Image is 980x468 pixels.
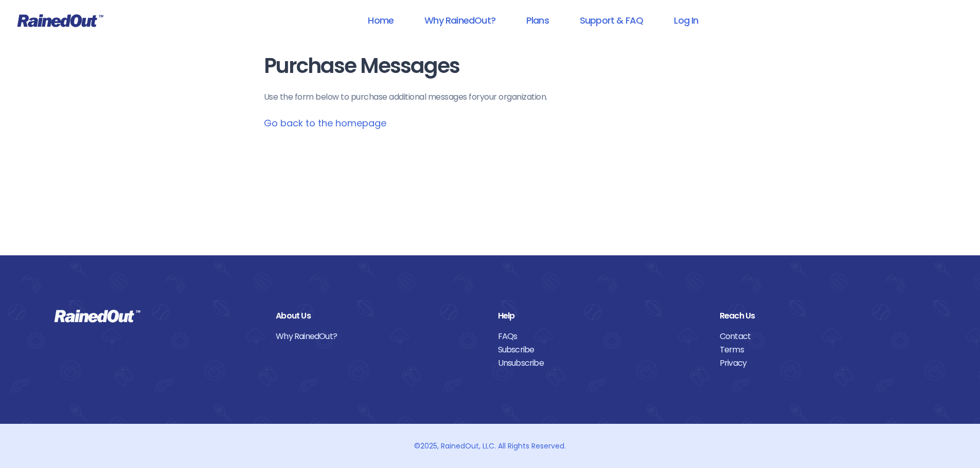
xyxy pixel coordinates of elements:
[264,91,717,103] p: Use the form below to purchase additional messages for your organization .
[498,343,704,357] a: Subscribe
[498,330,704,343] a: FAQs
[720,357,926,370] a: Privacy
[276,330,482,343] a: Why RainedOut?
[566,9,656,32] a: Support & FAQ
[720,330,926,343] a: Contact
[498,309,704,323] div: Help
[276,309,482,323] div: About Us
[661,9,711,32] a: Log In
[264,117,386,129] a: Go back to the homepage
[354,9,407,32] a: Home
[720,343,926,357] a: Terms
[498,357,704,370] a: Unsubscribe
[720,309,926,323] div: Reach Us
[264,54,717,78] h1: Purchase Messages
[513,9,562,32] a: Plans
[411,9,509,32] a: Why RainedOut?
